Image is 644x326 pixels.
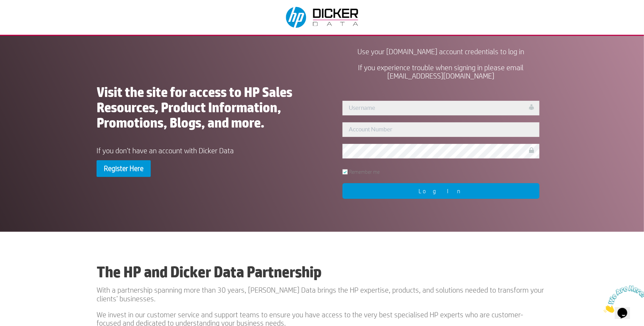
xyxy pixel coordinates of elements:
span: Use your [DOMAIN_NAME] account credentials to log in [357,47,524,56]
span: If you don’t have an account with Dicker Data [97,146,234,155]
input: Account Number [342,122,539,137]
input: Log In [342,183,539,199]
label: Remember me [342,169,380,174]
h1: Visit the site for access to HP Sales Resources, Product Information, Promotions, Blogs, and more. [97,84,309,134]
a: Register Here [97,160,151,177]
img: Chat attention grabber [3,3,46,30]
iframe: chat widget [601,283,644,316]
p: With a partnership spanning more than 30 years, [PERSON_NAME] Data brings the HP expertise, produ... [97,286,547,310]
input: Username [342,101,539,115]
img: Dicker Data & HP [282,3,364,31]
b: The HP and Dicker Data Partnership [97,263,321,281]
span: If you experience trouble when signing in please email [EMAIL_ADDRESS][DOMAIN_NAME] [358,63,523,80]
